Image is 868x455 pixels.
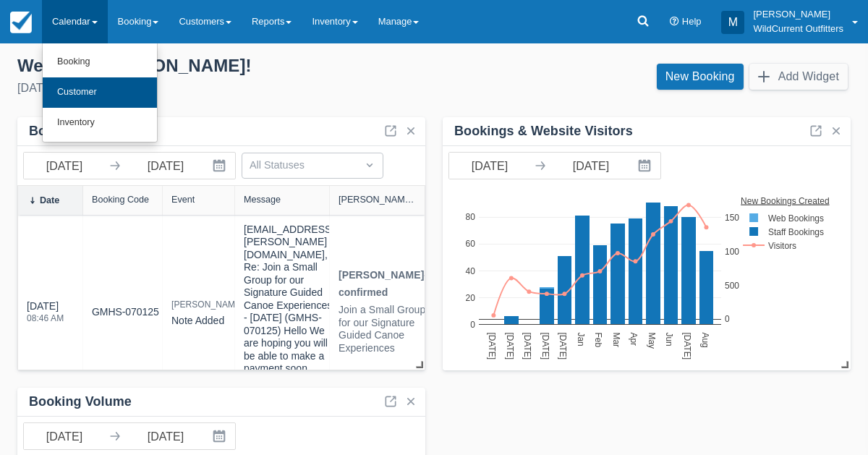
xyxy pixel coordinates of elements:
[171,195,195,205] div: Event
[43,108,157,138] a: Inventory
[753,7,843,22] p: [PERSON_NAME]
[171,315,224,326] span: note added
[631,153,660,179] button: Interact with the calendar and add the check-in date for your trip.
[10,12,32,33] img: checkfront-main-nav-mini-logo.png
[27,314,64,323] div: 08:46 AM
[657,64,744,90] a: New Booking
[753,22,843,36] p: WildCurrent Outfitters
[17,80,422,97] div: [DATE]
[550,153,631,179] input: End Date
[92,195,149,205] div: Booking Code
[721,11,744,34] div: M
[125,423,206,449] input: End Date
[244,224,334,401] div: [EMAIL_ADDRESS][PERSON_NAME][DOMAIN_NAME], Re: Join a Small Group for our Signature Guided Canoe ...
[454,123,633,140] div: Bookings & Website Visitors
[206,423,235,449] button: Interact with the calendar and add the check-in date for your trip.
[43,47,157,77] a: Booking
[43,77,157,108] a: Customer
[24,153,105,179] input: Start Date
[339,195,416,205] div: [PERSON_NAME]/Item
[741,195,830,205] text: New Bookings Created
[29,394,132,410] div: Booking Volume
[40,195,59,205] div: Date
[339,269,427,298] strong: [PERSON_NAME]- confirmed
[206,153,235,179] button: Interact with the calendar and add the check-in date for your trip.
[682,16,702,27] span: Help
[244,195,281,205] div: Message
[42,43,158,143] ul: Calendar
[339,304,427,354] div: Join a Small Group for our Signature Guided Canoe Experiences
[449,153,530,179] input: Start Date
[362,158,377,172] span: Dropdown icon
[749,64,848,90] button: Add Widget
[171,296,243,313] div: [PERSON_NAME]
[125,153,206,179] input: End Date
[17,55,422,77] div: Welcome , [PERSON_NAME] !
[670,17,679,27] i: Help
[92,305,159,320] a: GMHS-070125
[24,423,105,449] input: Start Date
[29,123,109,140] div: Booking Log
[27,299,64,331] div: [DATE]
